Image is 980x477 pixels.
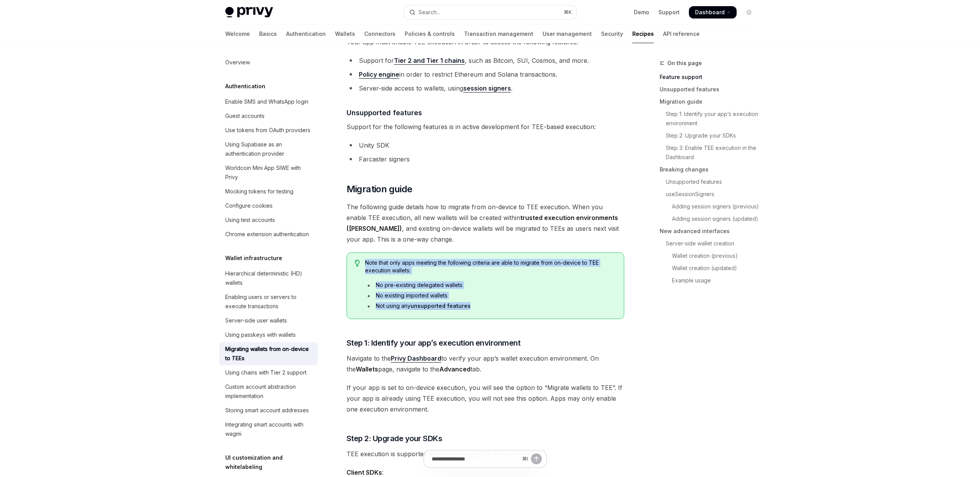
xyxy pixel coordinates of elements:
input: Ask a question... [432,450,519,467]
span: Step 1: Identify your app’s execution environment [347,338,521,348]
a: Step 1: Identify your app’s execution environment [660,108,761,129]
div: Configure cookies [225,201,273,210]
a: Example usage [660,274,761,287]
a: Custom account abstraction implementation [219,380,318,403]
div: Server-side user wallets [225,316,287,325]
span: Navigate to the to verify your app’s wallet execution environment. On the page, navigate to the tab. [347,353,624,375]
button: Open search [404,5,576,19]
a: Migration guide [660,96,761,108]
li: Farcaster signers [347,154,624,165]
button: Send message [531,453,542,464]
a: User management [543,25,592,43]
a: Server-side wallet creation [660,237,761,250]
span: Dashboard [695,8,725,16]
a: Chrome extension authentication [219,227,318,241]
a: Migrating wallets from on-device to TEEs [219,342,318,365]
a: Adding session signers (updated) [660,213,761,225]
a: Using test accounts [219,213,318,227]
strong: Advanced [439,365,471,373]
div: Storing smart account addresses [225,406,309,415]
a: Using chains with Tier 2 support [219,366,318,380]
a: Feature support [660,71,761,83]
a: Using passkeys with wallets [219,328,318,342]
a: Enable SMS and WhatsApp login [219,95,318,109]
a: Configure cookies [219,199,318,213]
div: Guest accounts [225,111,265,121]
a: Guest accounts [219,109,318,123]
li: No pre-existing delegated wallets [365,281,616,289]
h5: Wallet infrastructure [225,254,282,263]
span: The following guide details how to migrate from on-device to TEE execution. When you enable TEE e... [347,202,624,245]
a: Privy Dashboard [391,354,441,363]
div: Custom account abstraction implementation [225,382,313,401]
div: Using test accounts [225,215,275,225]
a: Hierarchical deterministic (HD) wallets [219,267,318,290]
a: Connectors [364,25,395,43]
li: No existing imported wallets [365,292,616,299]
a: Step 2: Upgrade your SDKs [660,129,761,142]
a: Demo [634,8,649,16]
a: Server-side user wallets [219,314,318,328]
a: session signers [463,84,511,92]
div: Search... [419,8,440,17]
a: New advanced interfaces [660,225,761,237]
a: unsupported features [410,302,471,309]
div: Using chains with Tier 2 support [225,368,307,377]
div: Integrating smart accounts with wagmi [225,420,313,438]
a: Use tokens from OAuth providers [219,123,318,137]
div: Overview [225,58,250,67]
a: Using Supabase as an authentication provider [219,138,318,161]
h5: UI customization and whitelabeling [225,453,318,472]
img: light logo [225,7,273,18]
span: Migration guide [347,183,412,195]
a: Policies & controls [405,25,455,43]
a: Worldcoin Mini App SIWE with Privy [219,161,318,184]
a: Wallets [335,25,355,43]
a: Storing smart account addresses [219,403,318,417]
a: Unsupported features [660,176,761,188]
a: Authentication [286,25,326,43]
a: Recipes [632,25,654,43]
li: Unity SDK [347,140,624,151]
a: API reference [663,25,700,43]
a: Wallet creation (updated) [660,262,761,274]
div: Hierarchical deterministic (HD) wallets [225,269,313,287]
span: If your app is set to on-device execution, you will see the option to “Migrate wallets to TEE”. I... [347,382,624,415]
a: Dashboard [689,6,737,18]
span: ⌘ K [564,9,572,15]
div: Mocking tokens for testing [225,187,293,196]
li: Server-side access to wallets, using . [347,83,624,94]
a: Unsupported features [660,83,761,96]
a: Integrating smart accounts with wagmi [219,418,318,441]
a: Overview [219,55,318,69]
strong: Wallets [356,365,378,373]
a: Transaction management [464,25,533,43]
a: Basics [259,25,277,43]
span: On this page [667,59,702,68]
a: useSessionSigners [660,188,761,200]
div: Migrating wallets from on-device to TEEs [225,344,313,363]
div: Use tokens from OAuth providers [225,126,310,135]
a: Mocking tokens for testing [219,185,318,198]
span: Support for the following features is in active development for TEE-based execution: [347,121,624,132]
h5: Authentication [225,82,265,91]
li: Not using any [365,302,616,310]
li: Support for , such as Bitcoin, SUI, Cosmos, and more. [347,55,624,66]
a: Welcome [225,25,250,43]
button: Toggle dark mode [743,6,755,18]
li: in order to restrict Ethereum and Solana transactions. [347,69,624,80]
span: Step 2: Upgrade your SDKs [347,433,442,444]
a: Breaking changes [660,163,761,176]
a: Support [658,8,680,16]
a: Adding session signers (previous) [660,200,761,213]
div: Enabling users or servers to execute transactions [225,292,313,311]
a: Security [601,25,623,43]
div: Worldcoin Mini App SIWE with Privy [225,163,313,182]
a: Tier 2 and Tier 1 chains [394,57,465,65]
div: Using Supabase as an authentication provider [225,140,313,158]
div: Chrome extension authentication [225,230,309,239]
span: Note that only apps meeting the following criteria are able to migrate from on-device to TEE exec... [365,259,616,274]
span: Unsupported features [347,107,422,118]
a: Enabling users or servers to execute transactions [219,290,318,313]
div: Using passkeys with wallets [225,330,296,339]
